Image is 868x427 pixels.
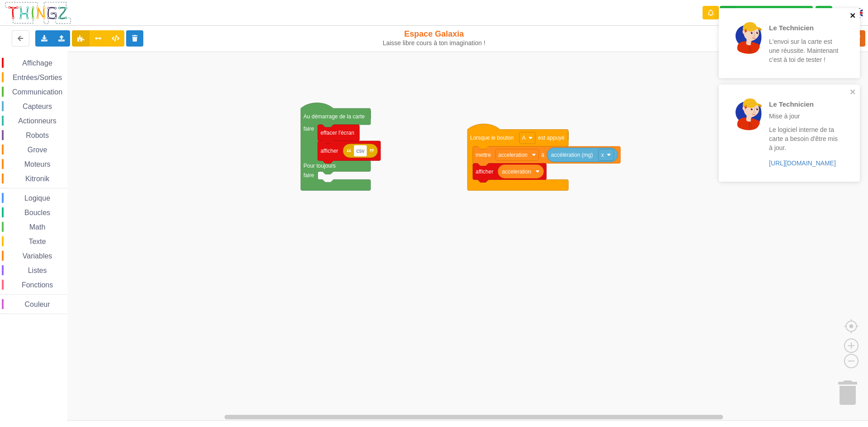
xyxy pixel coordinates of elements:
text: faire [303,126,314,132]
div: Laisse libre cours à ton imagination ! [359,39,510,47]
span: Couleur [24,300,52,308]
text: Lorsque le bouton [470,135,514,141]
div: Espace Galaxia [359,29,510,47]
span: Logique [23,194,52,202]
img: thingz_logo.png [4,1,72,25]
text: effacer l'écran [321,130,354,136]
div: Ta base fonctionne bien ! [720,6,813,20]
text: afficher [321,148,338,154]
span: Grove [26,146,49,154]
span: Communication [11,88,64,96]
span: Texte [27,238,47,245]
span: Moteurs [23,160,52,168]
span: Math [28,223,47,231]
button: close [850,12,856,20]
text: mettre [476,152,491,158]
span: Affichage [21,59,53,67]
span: Kitronik [24,175,51,183]
text: acceleration [502,168,531,174]
text: A [522,135,526,141]
p: Le Technicien [769,23,840,33]
button: close [850,88,856,97]
p: Le logiciel interne de ta carte a besoin d'être mis à jour. [769,125,840,152]
span: Robots [24,131,50,139]
span: Boucles [23,209,52,216]
a: [URL][DOMAIN_NAME] [769,160,836,167]
p: Mise à jour [769,112,840,121]
span: Actionneurs [17,117,58,125]
span: Listes [27,267,48,274]
text: faire [303,172,314,178]
text: x [601,152,604,158]
text: accélération (mg) [551,152,593,158]
span: Fonctions [20,281,54,289]
text: Au démarrage de la carte [303,113,365,120]
text: afficher [476,168,493,174]
text: est appuyé [538,135,565,141]
text: csv [356,148,364,154]
p: L'envoi sur la carte est une réussite. Maintenant c'est à toi de tester ! [769,37,840,64]
text: à [541,152,544,158]
span: Variables [21,252,54,260]
span: Entrées/Sorties [11,74,63,81]
span: Capteurs [21,103,53,110]
p: Le Technicien [769,99,840,109]
text: acceleration [498,152,528,158]
text: Pour toujours [303,163,335,169]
